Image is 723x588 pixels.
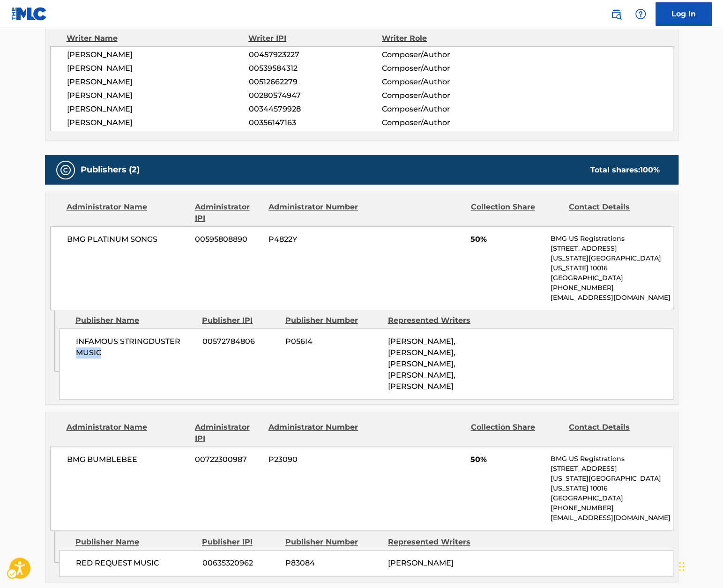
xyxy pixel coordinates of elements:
[382,117,503,128] span: Composer/Author
[470,201,561,224] div: Collection Share
[195,234,261,245] span: 00595808890
[388,536,484,548] div: Represented Writers
[248,90,381,101] span: 00280574947
[202,536,278,548] div: Publisher IPI
[550,513,672,523] p: [EMAIL_ADDRESS][DOMAIN_NAME]
[470,454,543,465] span: 50%
[202,558,278,569] span: 00635320962
[195,201,261,224] div: Administrator IPI
[248,76,381,88] span: 00512662279
[248,49,381,60] span: 00457923227
[382,49,503,60] span: Composer/Author
[11,7,47,21] img: MLC Logo
[67,201,188,224] div: Administrator Name
[202,336,278,347] span: 00572784806
[640,165,660,174] span: 100 %
[76,336,195,358] span: INFAMOUS STRINGDUSTER MUSIC
[550,253,672,273] p: [US_STATE][GEOGRAPHIC_DATA][US_STATE] 10016
[67,234,188,245] span: BMG PLATINUM SONGS
[382,63,503,74] span: Composer/Author
[195,422,261,444] div: Administrator IPI
[470,234,543,245] span: 50%
[67,422,188,444] div: Administrator Name
[268,454,359,465] span: P23090
[550,244,672,253] p: [STREET_ADDRESS]
[550,273,672,283] p: [GEOGRAPHIC_DATA]
[202,315,278,326] div: Publisher IPI
[248,33,382,44] div: Writer IPI
[550,454,672,464] p: BMG US Registrations
[388,315,484,326] div: Represented Writers
[656,2,712,26] a: Log In
[569,422,660,444] div: Contact Details
[635,8,646,20] img: help
[248,63,381,74] span: 00539584312
[248,104,381,115] span: 00344579928
[590,164,660,176] div: Total shares:
[268,422,359,444] div: Administrator Number
[67,117,249,128] span: [PERSON_NAME]
[388,558,454,567] span: [PERSON_NAME]
[676,543,723,588] iframe: Hubspot Iframe
[382,90,503,101] span: Composer/Author
[382,76,503,88] span: Composer/Author
[382,33,503,44] div: Writer Role
[676,543,723,588] div: Chat Widget
[285,558,381,569] span: P83084
[268,234,359,245] span: P4822Y
[75,536,195,548] div: Publisher Name
[248,117,381,128] span: 00356147163
[81,164,140,175] h5: Publishers (2)
[67,454,188,465] span: BMG BUMBLEBEE
[382,104,503,115] span: Composer/Author
[67,49,249,60] span: [PERSON_NAME]
[67,104,249,115] span: [PERSON_NAME]
[550,234,672,244] p: BMG US Registrations
[60,164,71,176] img: Publishers
[679,552,685,581] div: Drag
[550,493,672,503] p: [GEOGRAPHIC_DATA]
[550,283,672,293] p: [PHONE_NUMBER]
[611,8,622,20] img: search
[67,63,249,74] span: [PERSON_NAME]
[550,464,672,474] p: [STREET_ADDRESS]
[388,337,455,391] span: [PERSON_NAME], [PERSON_NAME], [PERSON_NAME], [PERSON_NAME], [PERSON_NAME]
[67,90,249,101] span: [PERSON_NAME]
[470,422,561,444] div: Collection Share
[195,454,261,465] span: 00722300987
[67,33,249,44] div: Writer Name
[67,76,249,88] span: [PERSON_NAME]
[285,336,381,347] span: P056I4
[76,558,195,569] span: RED REQUEST MUSIC
[285,315,381,326] div: Publisher Number
[268,201,359,224] div: Administrator Number
[550,474,672,493] p: [US_STATE][GEOGRAPHIC_DATA][US_STATE] 10016
[75,315,195,326] div: Publisher Name
[550,503,672,513] p: [PHONE_NUMBER]
[550,293,672,303] p: [EMAIL_ADDRESS][DOMAIN_NAME]
[285,536,381,548] div: Publisher Number
[569,201,660,224] div: Contact Details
